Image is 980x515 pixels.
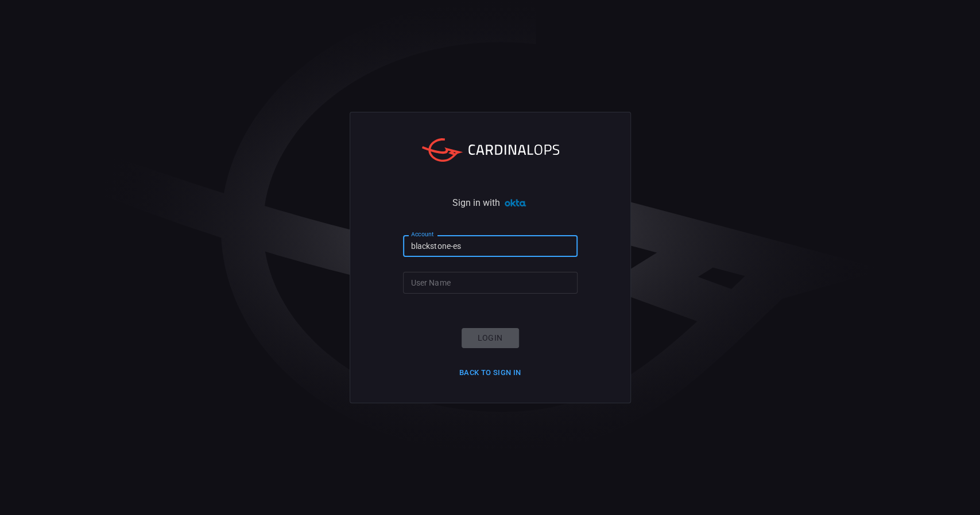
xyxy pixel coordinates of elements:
label: Account [411,230,434,239]
input: Type your account [403,235,578,256]
button: Back to Sign in [452,364,528,382]
span: Sign in with [452,198,500,208]
img: Ad5vKXme8s1CQAAAABJRU5ErkJggg== [503,199,528,208]
input: Type your user name [403,272,578,293]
